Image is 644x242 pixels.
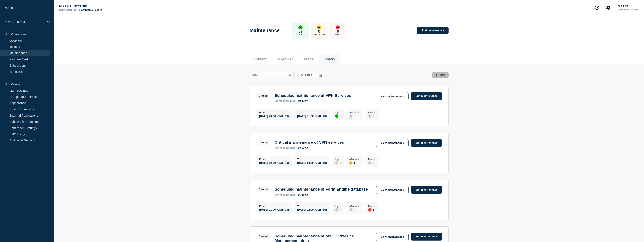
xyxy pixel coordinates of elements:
p: Affected : [349,205,360,208]
p: page [275,193,295,196]
a: Edit maintenance [411,233,442,241]
div: down [368,208,372,212]
div: [DATE] 12:00 (GMT+10) [259,161,289,164]
span: maintenance [275,100,290,102]
div: 1 [349,161,360,165]
p: To : [297,158,327,161]
a: View maintenance [376,139,409,147]
a: Edit maintenance [411,139,442,147]
button: Filter [432,72,449,78]
p: From : [259,158,289,161]
p: From : [259,111,289,114]
span: maintenance [275,193,290,196]
p: Up : [335,158,341,161]
p: page [275,100,295,102]
p: Up : [335,205,341,208]
button: MYOB [617,4,633,8]
div: [DATE] 20:00 (GMT+10) [259,114,289,118]
div: 0 [368,161,376,165]
div: disabled [335,161,338,165]
p: Down : [368,111,376,114]
button: Scheduled [277,57,294,61]
h3: Critical maintenance of VPN services [275,140,344,145]
span: Filter [439,73,445,77]
a: View maintenance [376,233,409,241]
button: Account settings [604,3,613,12]
div: 0 [335,208,341,212]
button: Drafts [304,57,313,61]
button: History [324,57,335,61]
a: 145329 [298,146,308,149]
h3: Scheduled maintenance of Form Engine database [275,187,368,192]
p: Down : [368,158,376,161]
p: Down : [368,205,376,208]
div: Closed [259,94,268,97]
div: Closed [259,188,268,191]
p: To : [297,111,327,114]
div: 0 [349,208,360,212]
p: [PERSON_NAME] [617,8,639,11]
h3: Scheduled maintenance of VPN Services [275,93,351,98]
span: maintenance [275,146,290,149]
p: page [275,146,295,149]
button: Support [593,3,601,12]
div: disabled [349,208,353,212]
a: 146172 [298,100,308,102]
p: Connected Hub [59,9,77,11]
div: 0 [368,114,376,118]
p: Affected : [349,111,360,114]
a: View maintenance [376,186,409,194]
p: MYOB Internal [59,4,142,9]
p: All dates [301,73,312,77]
button: All dates [299,72,324,78]
p: Affected : [349,158,360,161]
p: Down [335,34,341,36]
div: down [336,25,340,29]
p: Up [299,34,302,36]
div: 0 [349,114,360,118]
div: affected [317,25,321,29]
p: 59 [299,29,303,34]
div: disabled [349,114,353,118]
a: Edit maintenance [411,92,442,100]
div: disabled [368,161,372,165]
div: [DATE] 14:00 (GMT+10) [297,161,327,164]
button: Current [254,57,266,61]
div: Closed [259,141,268,144]
div: disabled [335,208,338,212]
div: up [335,114,338,118]
h1: Maintenance [250,28,280,33]
p: 0 [337,29,339,34]
div: up [298,25,303,29]
p: To : [297,205,327,208]
input: Search maintenances [250,72,294,78]
p: From : [259,205,289,208]
a: 143598 [298,193,308,196]
a: View Status Page [79,9,102,11]
p: 0 [318,29,320,34]
div: [DATE] 22:00 (GMT+10) [297,208,327,211]
a: Add maintenance [417,27,449,34]
div: 2 [368,208,376,212]
p: Up : [335,111,341,114]
p: Affected [314,34,325,36]
p: MYOB Internal [5,20,44,23]
div: Closed [259,235,268,238]
div: 1 [335,114,341,118]
div: 0 [335,161,341,165]
div: [DATE] 21:00 (GMT+10) [297,114,327,118]
div: [DATE] 21:00 (GMT+10) [259,208,289,211]
a: View maintenance [376,92,409,100]
div: disabled [368,114,372,118]
div: affected [349,161,353,165]
a: Edit maintenance [411,186,442,194]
